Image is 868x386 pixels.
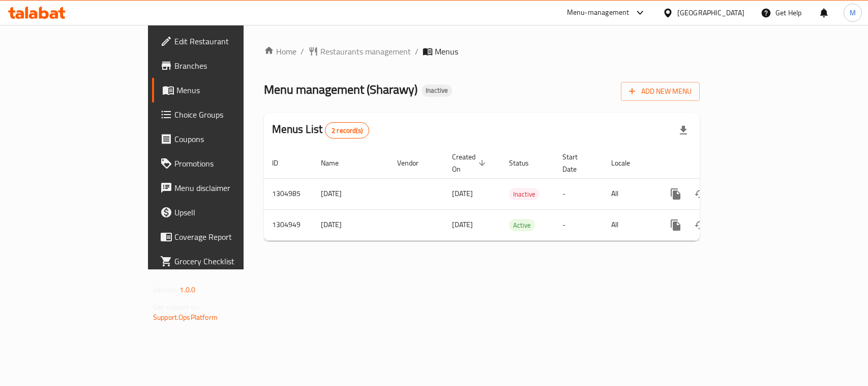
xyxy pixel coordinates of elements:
button: Change Status [688,213,712,237]
table: enhanced table [264,148,769,241]
td: [DATE] [313,209,389,240]
span: Menu management ( Sharawy ) [264,78,417,101]
a: Grocery Checklist [152,249,293,273]
span: Vendor [397,157,432,169]
button: Add New Menu [621,82,700,101]
span: Locale [611,157,643,169]
div: Total records count [325,122,369,139]
span: 2 record(s) [325,126,369,135]
li: / [301,45,304,58]
a: Coupons [152,127,293,151]
span: Active [509,219,535,231]
div: Menu-management [567,7,630,19]
span: Add New Menu [629,85,692,98]
a: Upsell [152,200,293,225]
td: All [603,178,655,209]
span: [DATE] [452,187,473,200]
th: Actions [655,148,769,179]
div: Inactive [509,188,540,200]
td: [DATE] [313,178,389,209]
h2: Menus List [272,122,369,139]
div: [GEOGRAPHIC_DATA] [677,7,744,18]
button: more [664,182,688,206]
span: M [850,7,856,18]
button: Change Status [688,182,712,206]
span: Get support on: [153,300,200,314]
a: Branches [152,53,293,78]
span: Start Date [562,151,591,175]
a: Menu disclaimer [152,176,293,200]
li: / [415,45,418,58]
span: Coverage Report [174,231,285,243]
button: more [664,213,688,237]
span: Coupons [174,133,285,145]
a: Edit Restaurant [152,29,293,53]
nav: breadcrumb [264,45,700,58]
a: Restaurants management [308,45,411,58]
a: Coverage Report [152,225,293,249]
span: Version: [153,283,178,296]
span: Menus [435,45,458,58]
span: Branches [174,60,285,72]
td: All [603,209,655,240]
td: - [554,209,603,240]
span: Inactive [422,86,452,95]
div: Export file [671,118,696,143]
span: Menus [176,84,285,96]
span: Edit Restaurant [174,35,285,47]
span: Upsell [174,206,285,218]
span: Status [509,157,542,169]
a: Choice Groups [152,102,293,127]
div: Active [509,219,535,231]
td: - [554,178,603,209]
span: Name [321,157,352,169]
span: Inactive [509,188,540,200]
a: Support.OpsPlatform [153,311,218,324]
span: 1.0.0 [179,283,195,296]
a: Menus [152,78,293,102]
span: Grocery Checklist [174,255,285,267]
span: Choice Groups [174,108,285,121]
span: Created On [452,151,489,175]
span: Promotions [174,157,285,170]
span: Menu disclaimer [174,182,285,194]
span: Restaurants management [320,45,411,58]
span: [DATE] [452,218,473,231]
div: Inactive [422,85,452,97]
span: ID [272,157,291,169]
a: Promotions [152,151,293,176]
